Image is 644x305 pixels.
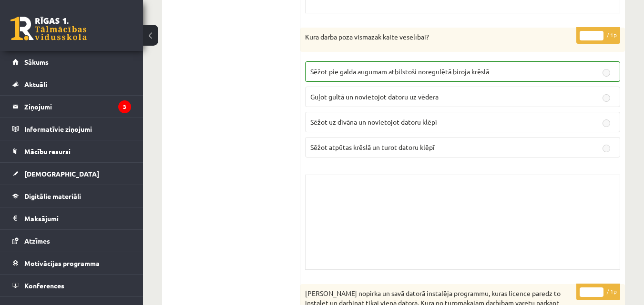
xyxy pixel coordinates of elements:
span: Sēžot atpūtas krēslā un turot datoru klēpī [310,143,435,151]
span: Motivācijas programma [24,259,100,267]
a: Digitālie materiāli [12,185,131,207]
a: Atzīmes [12,230,131,252]
span: Digitālie materiāli [24,192,81,200]
p: / 1p [576,27,620,44]
legend: Informatīvie ziņojumi [24,118,131,140]
a: Sākums [12,51,131,73]
p: / 1p [576,284,620,300]
span: Sēžot pie galda augumam atbilstoši noregulētā biroja krēslā [310,67,489,76]
a: Rīgas 1. Tālmācības vidusskola [10,17,87,40]
a: [DEMOGRAPHIC_DATA] [12,163,131,185]
span: Guļot gultā un novietojot datoru uz vēdera [310,92,439,101]
input: Sēžot pie galda augumam atbilstoši noregulētā biroja krēslā [603,69,610,77]
a: Informatīvie ziņojumi [12,118,131,140]
legend: Maksājumi [24,207,131,229]
a: Motivācijas programma [12,252,131,274]
span: Aktuāli [24,80,47,89]
input: Sēžot uz dīvāna un novietojot datoru klēpī [603,119,610,127]
a: Maksājumi [12,207,131,229]
legend: Ziņojumi [24,96,131,118]
span: Sākums [24,58,49,66]
span: Sēžot uz dīvāna un novietojot datoru klēpī [310,118,437,126]
a: Ziņojumi3 [12,96,131,118]
input: Sēžot atpūtas krēslā un turot datoru klēpī [603,145,610,152]
a: Konferences [12,275,131,296]
p: Kura darba poza vismazāk kaitē veselībai? [305,32,572,42]
span: Atzīmes [24,236,50,245]
span: Konferences [24,281,64,290]
span: Mācību resursi [24,147,71,156]
input: Guļot gultā un novietojot datoru uz vēdera [603,94,610,102]
span: [DEMOGRAPHIC_DATA] [24,169,99,178]
i: 3 [118,100,131,113]
a: Aktuāli [12,73,131,95]
a: Mācību resursi [12,140,131,162]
